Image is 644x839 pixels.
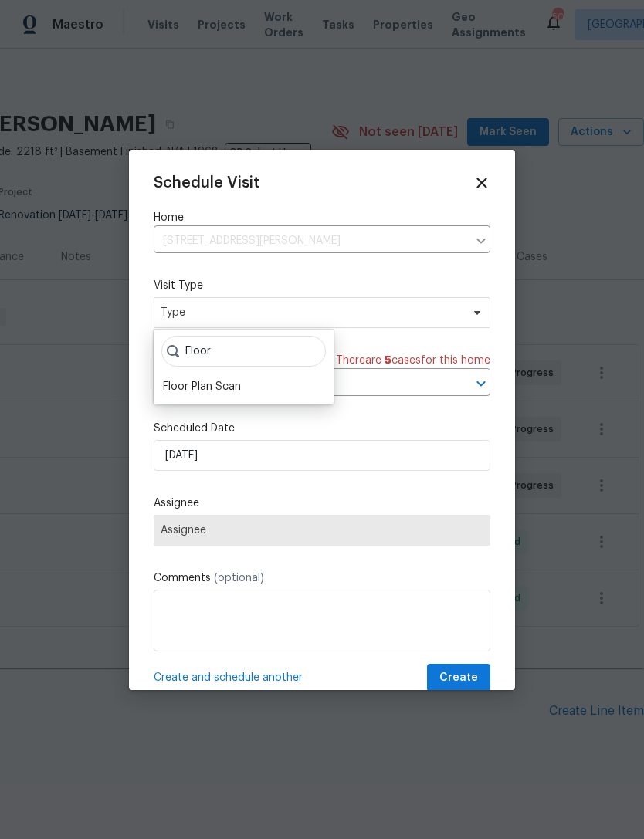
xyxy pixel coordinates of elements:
[161,524,483,536] span: Assignee
[470,373,492,394] button: Open
[154,421,490,436] label: Scheduled Date
[154,229,467,253] input: Enter in an address
[163,379,241,394] div: Floor Plan Scan
[154,570,490,586] label: Comments
[154,440,490,471] input: M/D/YYYY
[427,664,490,692] button: Create
[161,305,461,320] span: Type
[154,278,490,293] label: Visit Type
[439,668,478,688] span: Create
[336,353,490,368] span: There are case s for this home
[154,496,490,511] label: Assignee
[385,355,391,366] span: 5
[473,174,490,191] span: Close
[154,210,490,225] label: Home
[154,670,303,685] span: Create and schedule another
[154,175,259,191] span: Schedule Visit
[214,573,264,584] span: (optional)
